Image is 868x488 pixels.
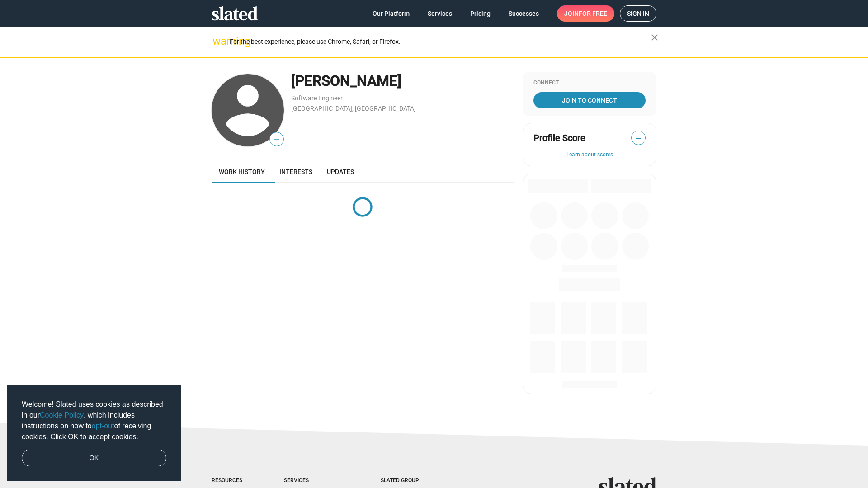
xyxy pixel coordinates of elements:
a: Interests [272,161,320,183]
a: Sign in [620,5,656,22]
span: Work history [219,168,265,175]
span: Join To Connect [535,92,644,108]
mat-icon: close [649,32,660,43]
span: Our Platform [373,5,410,22]
div: Connect [533,80,646,87]
div: Resources [212,477,248,484]
a: Services [420,5,459,22]
span: Services [428,5,452,22]
span: Successes [509,5,539,22]
div: Services [284,477,344,484]
a: Work history [212,161,272,183]
span: Join [564,5,607,22]
span: Updates [327,168,354,175]
span: — [632,132,645,144]
span: Interests [279,168,312,175]
span: Welcome! Slated uses cookies as described in our , which includes instructions on how to of recei... [22,399,166,442]
a: Cookie Policy [40,411,84,419]
a: Updates [320,161,361,183]
span: for free [579,5,607,22]
a: opt-out [92,422,114,430]
span: Pricing [470,5,491,22]
div: [PERSON_NAME] [291,71,514,91]
span: Sign in [627,6,649,21]
a: Successes [501,5,546,22]
mat-icon: warning [212,36,223,47]
a: Software Engineer [291,94,343,102]
a: Joinfor free [557,5,614,22]
a: Our Platform [365,5,417,22]
a: dismiss cookie message [22,450,166,467]
span: — [270,134,283,145]
a: Pricing [463,5,498,22]
a: Join To Connect [533,92,646,108]
div: cookieconsent [7,385,181,481]
div: For the best experience, please use Chrome, Safari, or Firefox. [230,36,651,48]
div: Slated Group [381,477,442,484]
a: [GEOGRAPHIC_DATA], [GEOGRAPHIC_DATA] [291,105,416,112]
span: Profile Score [533,132,585,144]
button: Learn about scores [533,151,646,159]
